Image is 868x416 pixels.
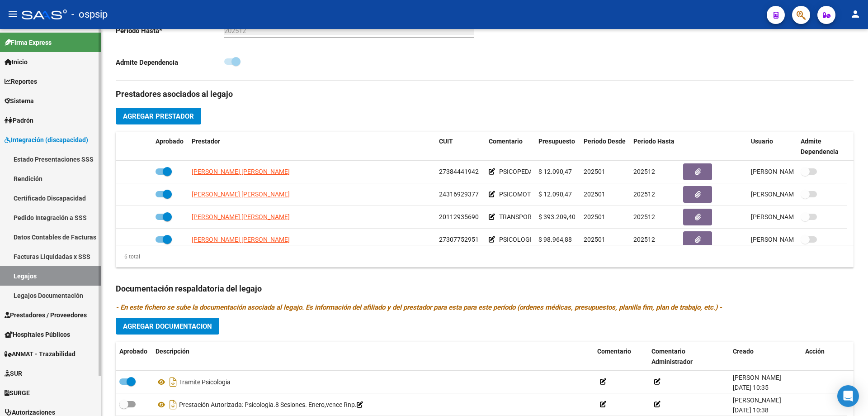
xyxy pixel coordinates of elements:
[630,132,679,162] datatable-header-cell: Periodo Hasta
[167,375,179,389] i: Descargar documento
[499,236,554,243] span: PSICOLOGIA/8 SES
[5,57,28,67] span: Inicio
[192,236,290,243] span: [PERSON_NAME] [PERSON_NAME]
[538,213,576,220] span: $ 393.209,40
[123,322,212,330] span: Agregar Documentacion
[801,138,839,155] span: Admite Dependencia
[439,213,479,220] span: 20112935690
[116,26,224,36] p: Periodo Hasta
[751,191,822,198] span: [PERSON_NAME] [DATE]
[535,132,580,162] datatable-header-cell: Presupuesto
[116,342,152,372] datatable-header-cell: Aprobado
[5,96,34,106] span: Sistema
[733,384,769,391] span: [DATE] 10:35
[733,397,781,404] span: [PERSON_NAME]
[5,368,22,378] span: SUR
[123,112,194,120] span: Agregar Prestador
[751,236,822,243] span: [PERSON_NAME] [DATE]
[584,236,605,243] span: 202501
[651,348,693,365] span: Comentario Administrador
[5,135,88,145] span: Integración (discapacidad)
[633,213,655,220] span: 202512
[538,191,572,198] span: $ 12.090,47
[156,348,189,355] span: Descripción
[648,342,729,372] datatable-header-cell: Comentario Administrador
[751,138,773,145] span: Usuario
[7,9,18,19] mat-icon: menu
[5,388,30,398] span: SURGE
[797,132,847,162] datatable-header-cell: Admite Dependencia
[499,168,571,175] span: PSICOPEDAGOGIA/8 SES
[584,138,626,145] span: Periodo Desde
[597,348,631,355] span: Comentario
[499,213,574,220] span: TRANSPORTE A TERAPIAS
[156,375,590,389] div: Tramite Psicologia
[594,342,648,372] datatable-header-cell: Comentario
[156,138,184,145] span: Aprobado
[439,236,479,243] span: 27307752951
[850,9,861,19] mat-icon: person
[802,342,847,372] datatable-header-cell: Acción
[5,77,37,86] span: Reportes
[580,132,630,162] datatable-header-cell: Periodo Desde
[152,132,188,162] datatable-header-cell: Aprobado
[5,330,70,339] span: Hospitales Públicos
[192,138,220,145] span: Prestador
[5,115,33,125] span: Padrón
[152,342,594,372] datatable-header-cell: Descripción
[633,236,655,243] span: 202512
[116,303,722,311] i: - En este fichero se sube la documentación asociada al legajo. Es información del afiliado y del ...
[439,138,453,145] span: CUIT
[192,213,290,220] span: [PERSON_NAME] [PERSON_NAME]
[5,38,52,48] span: Firma Express
[116,108,201,124] button: Agregar Prestador
[751,168,822,175] span: [PERSON_NAME] [DATE]
[5,310,87,320] span: Prestadores / Proveedores
[116,88,854,100] h3: Prestadores asociados al legajo
[188,132,435,162] datatable-header-cell: Prestador
[499,191,575,198] span: PSICOMOTRICIDAD/ 8 SES
[538,236,572,243] span: $ 98.964,88
[192,191,290,198] span: [PERSON_NAME] [PERSON_NAME]
[733,406,769,414] span: [DATE] 10:38
[116,252,140,262] div: 6 total
[584,168,605,175] span: 202501
[729,342,802,372] datatable-header-cell: Creado
[71,5,108,24] span: - ospsip
[439,191,479,198] span: 24316929377
[633,138,675,145] span: Periodo Hasta
[538,138,575,145] span: Presupuesto
[584,191,605,198] span: 202501
[116,282,854,295] h3: Documentación respaldatoria del legajo
[805,348,825,355] span: Acción
[435,132,485,162] datatable-header-cell: CUIT
[747,132,797,162] datatable-header-cell: Usuario
[119,348,147,355] span: Aprobado
[116,318,219,335] button: Agregar Documentacion
[584,213,605,220] span: 202501
[751,213,822,220] span: [PERSON_NAME] [DATE]
[156,397,590,412] div: Prestación Autorizada: Psicologia.8 Sesiones. Enero,vence Rnp.
[5,349,75,359] span: ANMAT - Trazabilidad
[733,374,781,381] span: [PERSON_NAME]
[192,168,290,175] span: [PERSON_NAME] [PERSON_NAME]
[489,138,523,145] span: Comentario
[633,191,655,198] span: 202512
[538,168,572,175] span: $ 12.090,47
[167,397,179,412] i: Descargar documento
[116,57,224,67] p: Admite Dependencia
[837,385,859,407] div: Open Intercom Messenger
[633,168,655,175] span: 202512
[733,348,754,355] span: Creado
[485,132,535,162] datatable-header-cell: Comentario
[439,168,479,175] span: 27384441942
